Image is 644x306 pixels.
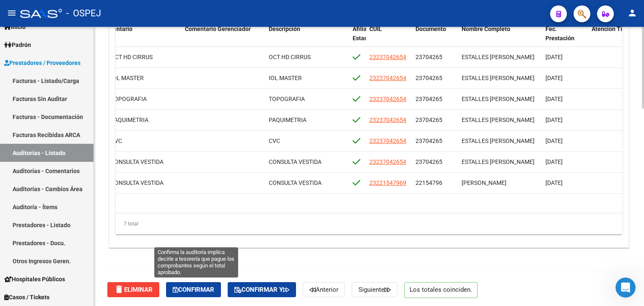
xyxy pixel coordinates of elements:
[228,282,296,297] button: Confirmar y
[4,58,80,67] span: Prestadores / Proveedores
[352,282,397,297] button: Siguiente
[462,179,506,186] span: [PERSON_NAME]
[111,96,147,102] span: TOPOGRAFIA
[269,158,322,165] span: CONSULTA VESTIDA
[462,26,510,32] span: Nombre Completo
[369,179,406,186] span: 23221547969
[114,286,153,293] span: Eliminar
[111,158,164,165] span: CONSULTA VESTIDA
[234,286,289,293] span: Confirmar y
[303,282,345,297] button: Anterior
[545,137,563,144] span: [DATE]
[107,282,159,297] button: Eliminar
[369,96,406,102] span: 23237042654
[309,286,338,293] span: Anterior
[269,179,322,186] span: CONSULTA VESTIDA
[369,137,406,144] span: 23237042654
[462,137,535,144] span: ESTALLES [PERSON_NAME]
[545,117,563,123] span: [DATE]
[542,20,588,57] datatable-header-cell: Fec. Prestación
[4,40,31,49] span: Padrón
[182,20,265,57] datatable-header-cell: Comentario Gerenciador
[66,4,101,23] span: - OSPEJ
[111,75,144,81] span: IOL MASTER
[615,277,636,298] iframe: Intercom live chat
[111,117,148,123] span: PAQUIMETRIA
[415,179,442,186] span: 22154796
[4,275,65,284] span: Hospitales Públicos
[415,117,442,123] span: 23704265
[458,20,542,57] datatable-header-cell: Nombre Completo
[415,75,442,81] span: 23704265
[415,137,442,144] span: 23704265
[369,54,406,60] span: 23237042654
[462,75,535,81] span: ESTALLES [PERSON_NAME]
[412,20,458,57] datatable-header-cell: Documento
[269,26,300,32] span: Descripción
[592,26,629,32] span: Atencion Tipo
[404,282,478,298] p: Los totales coinciden.
[415,158,442,165] span: 23704265
[98,20,182,57] datatable-header-cell: Comentario
[415,26,446,32] span: Documento
[415,96,442,102] span: 23704265
[415,54,442,60] span: 23704265
[462,96,535,102] span: ESTALLES [PERSON_NAME]
[358,286,391,293] span: Siguiente
[166,282,221,297] button: Confirmar
[111,54,153,60] span: OCT HD CIRRUS
[116,213,622,234] div: 7 total
[269,75,302,81] span: IOL MASTER
[349,20,366,57] datatable-header-cell: Afiliado Estado
[173,286,214,293] span: Confirmar
[369,158,406,165] span: 23237042654
[545,26,574,42] span: Fec. Prestación
[545,179,563,186] span: [DATE]
[114,284,124,294] mat-icon: delete
[101,26,132,32] span: Comentario
[545,158,563,165] span: [DATE]
[269,54,311,60] span: OCT HD CIRRUS
[369,117,406,123] span: 23237042654
[111,137,122,144] span: CVC
[185,26,251,32] span: Comentario Gerenciador
[4,293,49,302] span: Casos / Tickets
[366,20,412,57] datatable-header-cell: CUIL
[369,26,382,32] span: CUIL
[269,96,305,102] span: TOPOGRAFIA
[462,117,535,123] span: ESTALLES [PERSON_NAME]
[545,54,563,60] span: [DATE]
[353,26,374,42] span: Afiliado Estado
[269,117,306,123] span: PAQUIMETRIA
[265,20,349,57] datatable-header-cell: Descripción
[369,75,406,81] span: 23237042654
[462,158,535,165] span: ESTALLES [PERSON_NAME]
[111,179,164,186] span: CONSULTA VESTIDA
[588,20,634,57] datatable-header-cell: Atencion Tipo
[7,8,17,18] mat-icon: menu
[545,75,563,81] span: [DATE]
[545,96,563,102] span: [DATE]
[627,8,637,18] mat-icon: person
[269,137,280,144] span: CVC
[462,54,535,60] span: ESTALLES [PERSON_NAME]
